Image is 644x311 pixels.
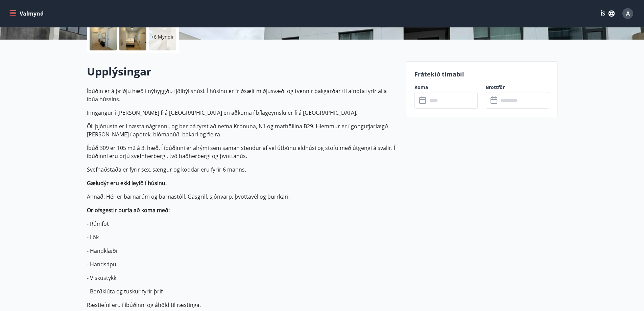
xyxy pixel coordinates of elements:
[414,84,478,91] label: Koma
[87,206,170,214] strong: Orlofsgestir þurfa að koma með:
[87,247,398,255] p: - Handklæði
[414,70,549,79] p: Frátekið tímabil
[597,7,618,20] button: ÍS
[87,274,398,282] p: - Viskustykki
[87,233,398,241] p: - Lök
[87,179,167,187] strong: Gæludýr eru ekki leyfð í húsinu.
[8,7,46,20] button: menu
[486,84,549,91] label: Brottför
[87,144,398,160] p: Íbúð 309 er 105 m2 á 3. hæð. Í íbúðinni er alrými sem saman stendur af vel útbúnu eldhúsi og stof...
[87,287,398,295] p: - Borðklúta og tuskur fyrir þrif
[87,87,398,103] p: Íbúðin er á þriðju hæð í nýbyggðu fjölbýlishúsi. Í húsinu er friðsælt miðjusvæði og tvennir þakga...
[87,301,398,309] p: Ræstiefni eru í íbúðinni og áhöld til ræstinga.
[87,109,398,117] p: Inngangur í [PERSON_NAME] frá [GEOGRAPHIC_DATA] en aðkoma í bílageymslu er frá [GEOGRAPHIC_DATA].
[87,193,398,201] p: Annað: Hér er barnarúm og barnastóll. Gasgrill, sjónvarp, þvottavél og þurrkari.
[87,122,398,138] p: Öll þjónusta er í næsta nágrenni, og ber þá fyrst að nefna Krónuna, N1 og mathöllina B29. Hlemmur...
[87,165,398,174] p: Svefnaðstaða er fyrir sex, sængur og koddar eru fyrir 6 manns.
[87,260,398,268] p: - Handsápu
[626,10,630,17] span: A
[87,64,398,79] h2: Upplýsingar
[620,5,636,22] button: A
[151,34,174,40] p: +6 Myndir
[87,220,398,228] p: - Rúmföt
